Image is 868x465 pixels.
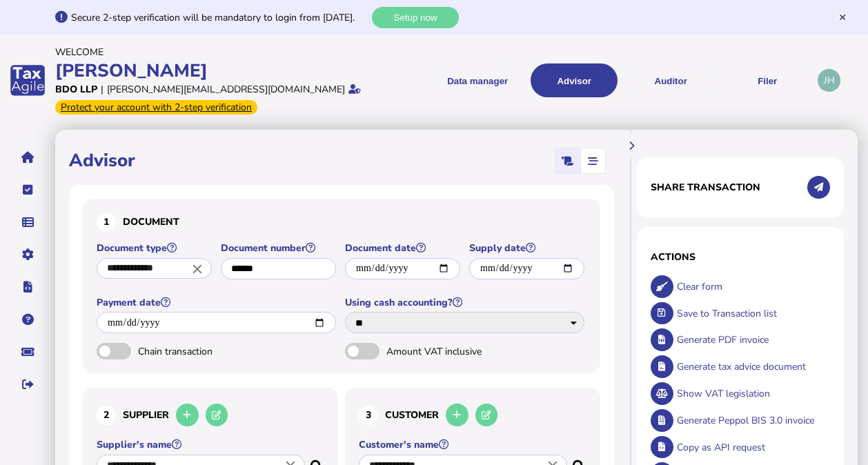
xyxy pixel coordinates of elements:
[71,11,368,24] div: Secure 2-step verification will be mandatory to login from [DATE].
[97,241,214,289] app-field: Select a document type
[359,402,586,428] h3: Customer
[107,83,345,96] div: [PERSON_NAME][EMAIL_ADDRESS][DOMAIN_NAME]
[673,407,830,434] div: Generate Peppol BIS 3.0 invoice
[651,275,673,298] button: Clear form data from invoice panel
[13,337,42,366] button: Raise a support ticket
[69,148,135,172] h1: Advisor
[97,212,586,232] h3: Document
[651,355,673,378] button: Generate tax advice document
[651,181,760,194] h1: Share transaction
[13,208,42,237] button: Data manager
[807,176,830,199] button: Share transaction
[97,402,324,428] h3: Supplier
[580,148,605,173] mat-button-toggle: Stepper view
[13,370,42,399] button: Sign out
[221,241,338,255] label: Document number
[55,59,400,83] div: [PERSON_NAME]
[838,12,847,22] button: Hide message
[55,83,97,96] div: BDO LLP
[386,345,531,358] span: Amount VAT inclusive
[651,328,673,351] button: Generate pdf
[176,404,199,426] button: Add a new supplier to the database
[359,406,378,425] div: 3
[673,273,830,300] div: Clear form
[651,302,673,325] button: Save transaction
[22,222,34,223] i: Data manager
[190,261,205,276] i: Close
[206,404,228,426] button: Edit selected supplier in the database
[673,300,830,327] div: Save to Transaction list
[13,305,42,334] button: Help pages
[101,83,103,96] div: |
[673,353,830,380] div: Generate tax advice document
[627,63,714,97] button: Auditor
[97,212,116,232] div: 1
[434,63,521,97] button: Shows a dropdown of Data manager options
[651,250,830,264] h1: Actions
[446,404,468,426] button: Add a new customer to the database
[651,436,673,459] button: Copy data as API request body to clipboard
[97,438,307,451] label: Supplier's name
[55,46,400,59] div: Welcome
[673,434,830,461] div: Copy as API request
[555,148,580,173] mat-button-toggle: Classic scrolling page view
[97,406,116,425] div: 2
[348,84,361,94] i: Email verified
[469,241,586,255] label: Supply date
[13,273,42,301] button: Developer hub links
[673,326,830,353] div: Generate PDF invoice
[13,143,42,172] button: Home
[97,241,214,255] label: Document type
[724,63,811,97] button: Filer
[97,296,338,309] label: Payment date
[345,296,586,309] label: Using cash accounting?
[620,134,643,157] button: Hide
[13,240,42,269] button: Manage settings
[406,63,811,97] menu: navigate products
[651,382,673,405] button: Show VAT legislation
[673,380,830,407] div: Show VAT legislation
[345,241,462,255] label: Document date
[372,7,459,28] button: Setup now
[475,404,498,426] button: Edit selected customer in the database
[55,100,257,115] div: From Oct 1, 2025, 2-step verification will be required to login. Set it up now...
[359,438,569,451] label: Customer's name
[138,345,283,358] span: Chain transaction
[531,63,618,97] button: Shows a dropdown of VAT Advisor options
[818,69,840,92] div: Profile settings
[13,175,42,204] button: Tasks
